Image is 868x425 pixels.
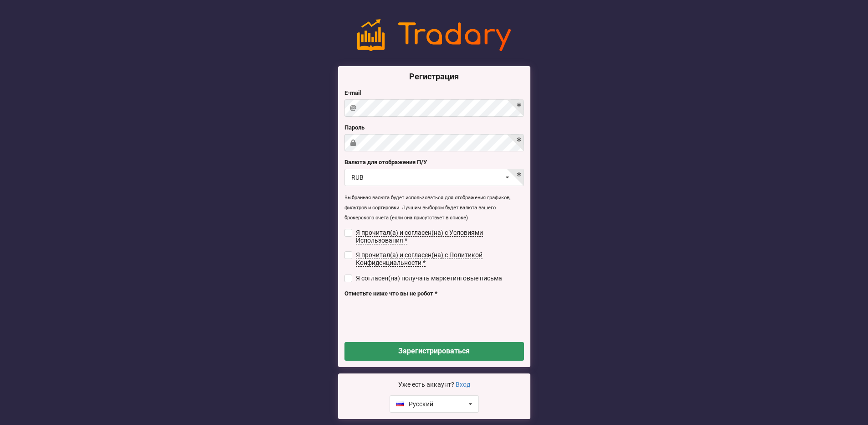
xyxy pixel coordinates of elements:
span: Я прочитал(а) и согласен(на) с Условиями Использования * [356,229,483,244]
label: Отметьте ниже что вы не робот * [344,289,524,298]
a: Вход [456,381,470,388]
div: Русский [396,401,433,407]
span: Я прочитал(а) и согласен(на) с Политикой Конфиденциальности * [356,251,483,267]
small: Выбранная валюта будет использоваться для отображения графиков, фильтров и сортировки. Лучшим выб... [344,195,510,221]
iframe: reCAPTCHA [344,300,483,336]
button: Зарегистрироваться [344,342,524,361]
label: Пароль [344,123,524,132]
label: Я согласен(на) получать маркетинговые письма [344,275,503,282]
h3: Регистрация [344,71,524,82]
div: RUB [351,174,364,181]
label: Валюта для отображения П/У [344,158,524,167]
label: E-mail [344,88,524,98]
p: Уже есть аккаунт? [344,380,524,389]
img: logo-noslogan-1ad60627477bfbe4b251f00f67da6d4e.png [357,19,511,51]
